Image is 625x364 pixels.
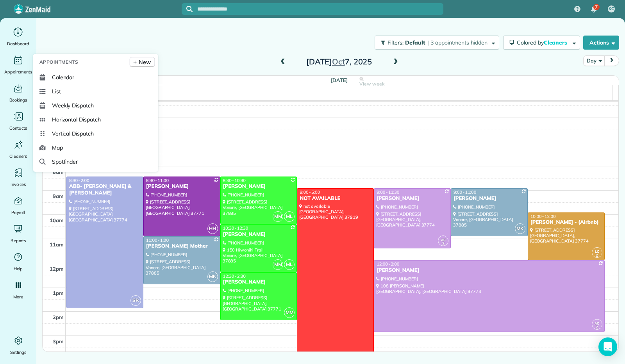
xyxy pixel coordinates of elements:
[223,178,246,183] span: 8:30 - 10:30
[146,178,169,183] span: 8:30 - 11:00
[13,293,23,301] span: More
[592,324,602,331] small: 2
[223,273,246,279] span: 12:30 - 2:30
[130,57,155,67] a: New
[130,295,141,306] span: SR
[544,39,569,46] span: Cleaners
[387,39,404,46] span: Filters:
[39,58,79,66] span: Appointments
[454,189,476,195] span: 9:00 - 11:00
[52,144,63,152] span: Map
[3,251,33,273] a: Help
[52,73,75,81] span: Calendar
[284,307,295,318] span: MM
[50,217,64,223] span: 10am
[592,252,602,259] small: 2
[223,183,295,190] div: [PERSON_NAME]
[53,338,64,344] span: 3pm
[53,193,64,199] span: 9am
[377,189,399,195] span: 9:00 - 11:30
[376,195,448,202] div: [PERSON_NAME]
[595,321,599,325] span: AC
[36,127,155,141] a: Vertical Dispatch
[11,209,25,216] span: Payroll
[52,158,78,166] span: Spotfinder
[186,6,193,12] svg: Focus search
[10,348,27,356] span: Settings
[146,243,218,250] div: [PERSON_NAME] Mother
[53,169,64,175] span: 8am
[427,39,487,46] span: | 3 appointments hidden
[595,249,599,253] span: LC
[332,57,345,66] span: Oct
[14,265,23,273] span: Help
[609,6,614,12] span: KC
[50,266,64,272] span: 12pm
[530,214,556,219] span: 10:00 - 12:00
[52,130,94,137] span: Vertical Dispatch
[273,211,283,222] span: MM
[3,223,33,244] a: Reports
[4,68,32,76] span: Appointments
[598,337,617,356] div: Open Intercom Messenger
[3,82,33,104] a: Bookings
[284,211,295,222] span: ML
[146,183,218,190] div: [PERSON_NAME]
[11,180,26,188] span: Invoices
[9,96,27,104] span: Bookings
[3,194,33,216] a: Payroll
[595,4,598,10] span: 7
[604,55,619,66] button: next
[331,77,348,83] span: [DATE]
[52,102,94,109] span: Weekly Dispatch
[3,54,33,76] a: Appointments
[377,261,399,267] span: 12:00 - 3:00
[453,195,525,202] div: [PERSON_NAME]
[36,141,155,155] a: Map
[207,271,218,282] span: MK
[7,40,29,48] span: Dashboard
[3,166,33,188] a: Invoices
[53,290,64,296] span: 1pm
[36,98,155,112] a: Weekly Dispatch
[223,225,248,231] span: 10:30 - 12:30
[9,152,27,160] span: Cleaners
[11,237,26,244] span: Reports
[3,138,33,160] a: Cleaners
[371,36,499,50] a: Filters: Default | 3 appointments hidden
[376,267,602,274] div: [PERSON_NAME]
[207,223,218,234] span: HH
[9,124,27,132] span: Contacts
[223,279,295,285] div: [PERSON_NAME]
[273,259,283,270] span: MM
[3,26,33,48] a: Dashboard
[530,219,602,226] div: [PERSON_NAME] - (Airbnb)
[583,36,619,50] button: Actions
[146,237,169,243] span: 11:00 - 1:00
[52,87,61,95] span: List
[139,58,151,66] span: New
[586,1,602,18] div: 7 unread notifications
[359,81,384,87] span: View week
[36,112,155,127] a: Horizontal Dispatch
[3,110,33,132] a: Contacts
[36,84,155,98] a: List
[290,57,388,66] h2: [DATE] 7, 2025
[503,36,580,50] button: Colored byCleaners
[50,241,64,248] span: 11am
[441,237,446,242] span: AC
[69,178,89,183] span: 8:30 - 2:00
[223,231,295,238] div: [PERSON_NAME]
[375,36,499,50] button: Filters: Default | 3 appointments hidden
[515,223,525,234] span: MK
[299,195,371,202] div: NOT AVAILABLE
[69,183,141,196] div: ABB- [PERSON_NAME] & [PERSON_NAME]
[52,116,101,123] span: Horizontal Dispatch
[438,240,448,247] small: 2
[182,6,193,12] button: Focus search
[36,155,155,169] a: Spotfinder
[300,189,320,195] span: 9:00 - 5:00
[405,39,426,46] span: Default
[3,334,33,356] a: Settings
[53,314,64,320] span: 2pm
